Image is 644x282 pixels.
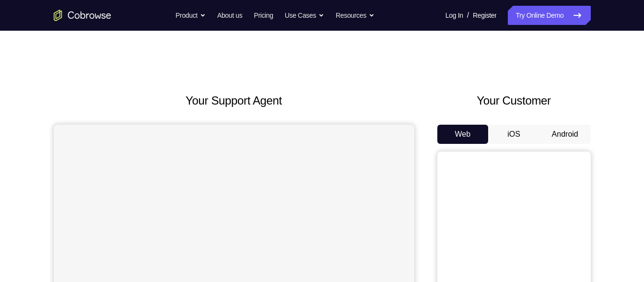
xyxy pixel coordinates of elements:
[54,10,111,21] a: Go to the home page
[473,6,496,25] a: Register
[254,6,273,25] a: Pricing
[508,6,590,25] a: Try Online Demo
[467,10,469,21] span: /
[336,6,375,25] button: Resources
[437,125,489,144] button: Web
[488,125,539,144] button: iOS
[54,92,414,109] h2: Your Support Agent
[217,6,242,25] a: About us
[176,6,206,25] button: Product
[445,6,463,25] a: Log In
[437,92,591,109] h2: Your Customer
[539,125,591,144] button: Android
[285,6,324,25] button: Use Cases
